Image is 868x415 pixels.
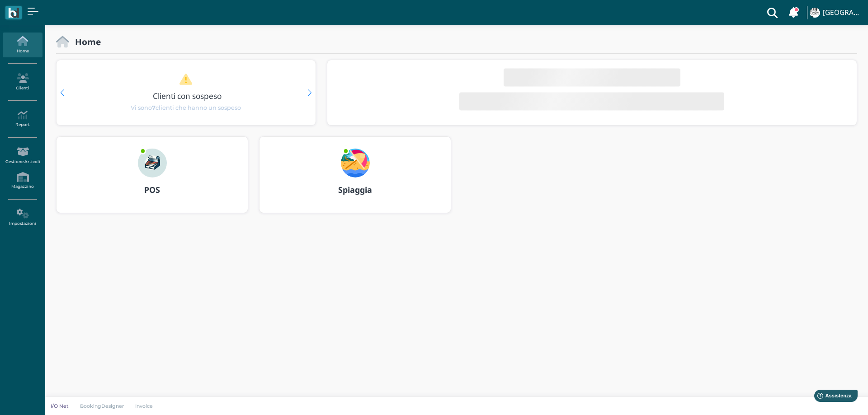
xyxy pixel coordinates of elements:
[74,73,298,112] a: Clienti con sospeso Vi sono7clienti che hanno un sospeso
[152,104,156,111] b: 7
[3,168,42,193] a: Magazzino
[144,184,160,195] b: POS
[3,205,42,230] a: Impostazioni
[3,33,42,57] a: Home
[27,7,60,14] span: Assistenza
[259,136,451,224] a: ... Spiaggia
[138,149,167,177] img: ...
[808,2,863,23] a: ... [GEOGRAPHIC_DATA]
[69,37,101,47] h2: Home
[75,92,300,100] h3: Clienti con sospeso
[338,184,372,195] b: Spiaggia
[3,70,42,94] a: Clienti
[3,143,42,168] a: Gestione Articoli
[804,387,860,407] iframe: Help widget launcher
[823,9,863,17] h4: [GEOGRAPHIC_DATA]
[810,8,820,18] img: ...
[56,136,248,224] a: ... POS
[3,107,42,131] a: Report
[131,103,241,112] span: Vi sono clienti che hanno un sospeso
[341,149,370,177] img: ...
[8,8,19,18] img: logo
